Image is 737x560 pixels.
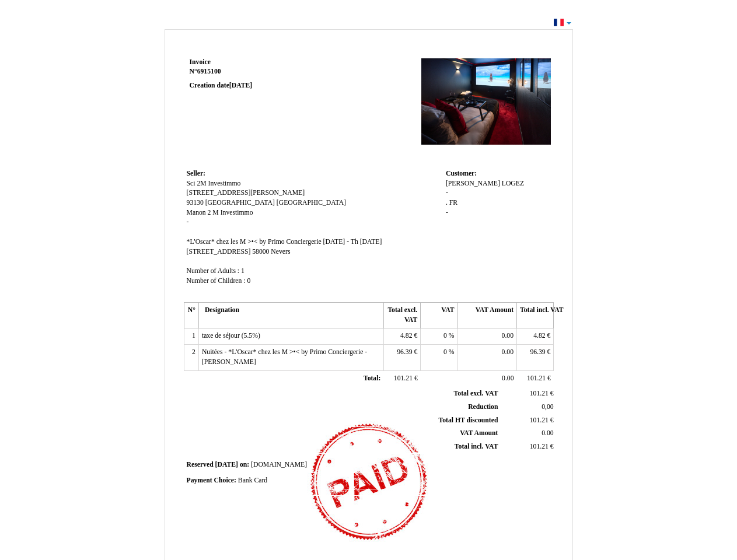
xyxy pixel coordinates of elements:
[446,170,477,177] span: Customer:
[457,303,516,328] th: VAT Amount
[397,348,412,356] span: 96.39
[241,267,244,275] span: 1
[383,345,420,370] td: €
[468,403,498,411] span: Reduction
[187,248,251,256] span: [STREET_ADDRESS]
[530,348,545,356] span: 96.39
[184,328,198,345] td: 1
[530,443,549,450] span: 101.21
[247,277,250,285] span: 0
[187,218,189,226] span: -
[184,303,198,328] th: N°
[502,348,514,356] span: 0.00
[455,443,498,450] span: Total incl. VAT
[500,414,556,427] td: €
[421,58,551,145] img: logo
[198,303,383,328] th: Designation
[184,345,198,370] td: 2
[446,180,500,187] span: [PERSON_NAME]
[187,461,214,468] span: Reserved
[277,199,346,206] span: [GEOGRAPHIC_DATA]
[517,328,554,345] td: €
[190,67,329,76] strong: N°
[187,199,204,206] span: 93130
[252,248,269,256] span: 58000
[208,209,253,216] span: 2 M Investimmo
[205,199,275,206] span: [GEOGRAPHIC_DATA]
[215,461,238,468] span: [DATE]
[187,267,240,275] span: Number of Adults :
[238,477,267,484] span: Bank Card
[443,332,447,339] span: 0
[190,82,253,89] strong: Creation date
[460,429,498,437] span: VAT Amount
[383,370,420,387] td: €
[533,332,545,339] span: 4.82
[438,416,498,424] span: Total HT discounted
[364,374,380,382] span: Total:
[421,328,457,345] td: %
[187,170,205,177] span: Seller:
[542,403,553,411] span: 0,00
[251,461,307,468] span: [DOMAIN_NAME]
[187,189,305,197] span: [STREET_ADDRESS][PERSON_NAME]
[542,429,553,437] span: 0.00
[240,461,249,468] span: on:
[197,68,221,75] span: 6915100
[500,387,556,400] td: €
[530,416,549,424] span: 101.21
[202,348,367,366] span: Nuitées - *L'Oscar* chez les M >•< by Primo Conciergerie - [PERSON_NAME]
[187,180,241,187] span: Sci 2M Investimmo
[530,390,549,397] span: 101.21
[187,209,206,216] span: Manon
[449,199,457,206] span: FR
[190,58,211,66] span: Invoice
[502,332,514,339] span: 0.00
[517,370,554,387] td: €
[187,477,236,484] span: Payment Choice:
[502,374,514,382] span: 0.00
[187,277,246,285] span: Number of Children :
[517,303,554,328] th: Total incl. VAT
[202,332,260,339] span: taxe de séjour (5.5%)
[446,199,448,206] span: .
[383,303,420,328] th: Total excl. VAT
[394,374,413,382] span: 101.21
[443,348,447,356] span: 0
[271,248,290,256] span: Nevers
[383,328,420,345] td: €
[187,238,322,246] span: *L'Oscar* chez les M >•< by Primo Conciergerie
[527,374,546,382] span: 101.21
[421,345,457,370] td: %
[454,390,498,397] span: Total excl. VAT
[229,82,252,89] span: [DATE]
[502,180,524,187] span: LOGEZ
[446,189,448,197] span: -
[500,440,556,454] td: €
[323,238,382,246] span: [DATE] - Th [DATE]
[400,332,412,339] span: 4.82
[446,209,448,216] span: -
[517,345,554,370] td: €
[421,303,457,328] th: VAT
